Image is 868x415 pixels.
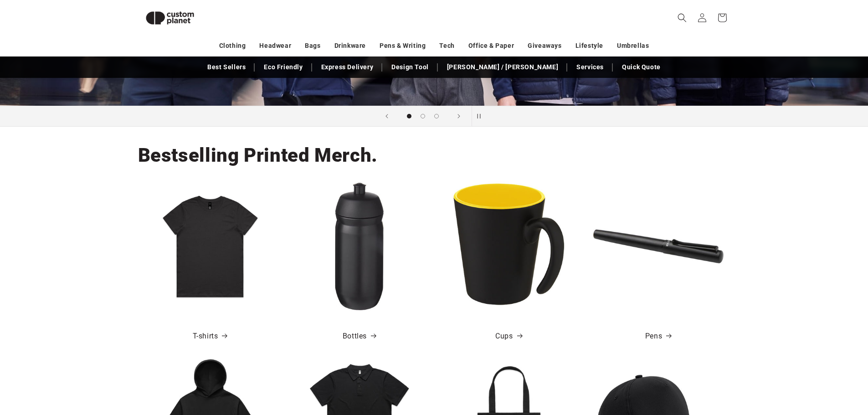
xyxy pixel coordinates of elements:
[442,59,563,75] a: [PERSON_NAME] / [PERSON_NAME]
[528,38,561,54] a: Giveaways
[380,38,426,54] a: Pens & Writing
[472,106,492,126] button: Pause slideshow
[430,109,443,123] button: Load slide 3 of 3
[617,59,665,75] a: Quick Quote
[334,38,366,54] a: Drinkware
[617,38,649,54] a: Umbrellas
[138,143,378,168] h2: Bestselling Printed Merch.
[402,109,416,123] button: Load slide 1 of 3
[203,59,250,75] a: Best Sellers
[343,330,376,343] a: Bottles
[259,59,307,75] a: Eco Friendly
[468,38,514,54] a: Office & Paper
[572,59,608,75] a: Services
[294,181,425,312] img: HydroFlex™ 500 ml squeezy sport bottle
[716,317,868,415] iframe: Chat Widget
[575,38,603,54] a: Lifestyle
[672,8,692,28] summary: Search
[449,106,469,126] button: Next slide
[645,330,671,343] a: Pens
[444,181,574,312] img: Oli 360 ml ceramic mug with handle
[138,4,202,32] img: Custom Planet
[387,59,433,75] a: Design Tool
[439,38,454,54] a: Tech
[193,330,227,343] a: T-shirts
[317,59,378,75] a: Express Delivery
[219,38,246,54] a: Clothing
[377,106,397,126] button: Previous slide
[305,38,320,54] a: Bags
[495,330,522,343] a: Cups
[259,38,291,54] a: Headwear
[416,109,430,123] button: Load slide 2 of 3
